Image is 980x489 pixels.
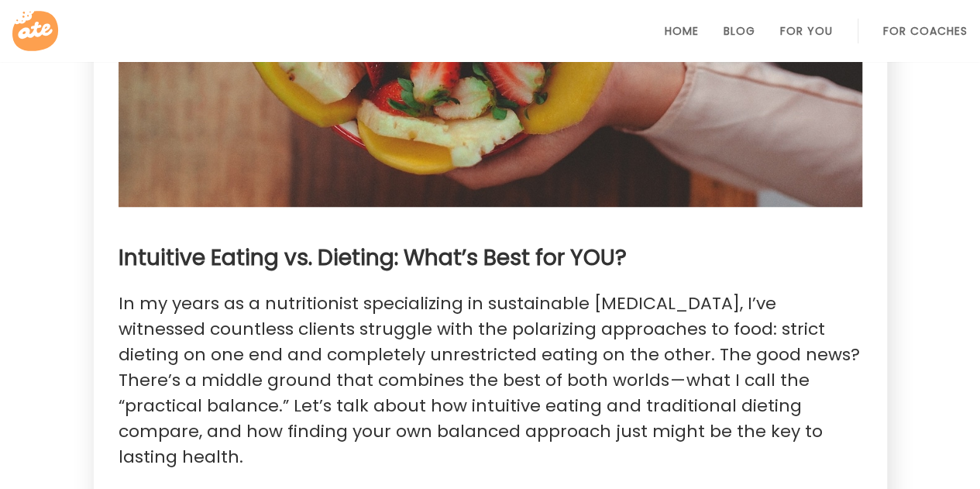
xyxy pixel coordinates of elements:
a: Home [665,25,699,37]
p: In my years as a nutritionist specializing in sustainable [MEDICAL_DATA], I’ve witnessed countles... [119,291,862,470]
a: For You [780,25,833,37]
h3: Intuitive Eating vs. Dieting: What’s Best for YOU? [119,244,862,272]
a: Blog [724,25,755,37]
a: For Coaches [883,25,968,37]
